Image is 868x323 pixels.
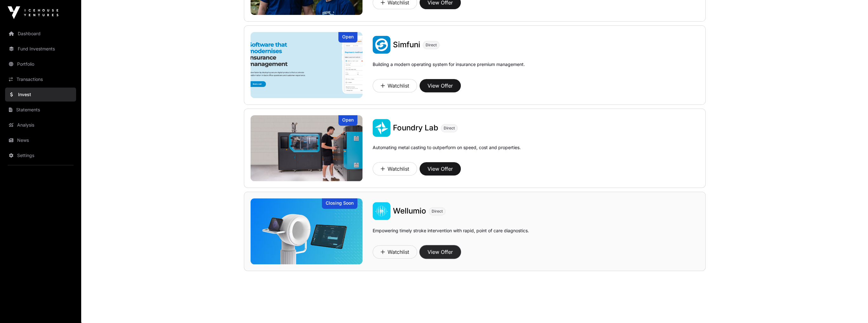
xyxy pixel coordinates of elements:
[420,162,461,175] button: View Offer
[338,115,357,126] div: Open
[5,72,76,86] a: Transactions
[373,79,417,92] button: Watchlist
[373,36,390,54] img: Simfuni
[251,115,363,181] a: Foundry LabOpen
[432,209,443,214] span: Direct
[393,40,420,50] a: Simfuni
[5,133,76,147] a: News
[251,198,363,264] img: Wellumio
[373,227,529,243] p: Empowering timely stroke intervention with rapid, point of care diagnostics.
[836,293,868,323] iframe: Chat Widget
[251,32,363,98] img: Simfuni
[251,32,363,98] a: SimfuniOpen
[5,42,76,56] a: Fund Investments
[373,61,525,76] p: Building a modern operating system for insurance premium management.
[322,198,357,209] div: Closing Soon
[5,118,76,132] a: Analysis
[393,206,426,215] span: Wellumio
[373,119,390,137] img: Foundry Lab
[420,79,461,92] button: View Offer
[420,245,461,259] button: View Offer
[393,123,438,133] a: Foundry Lab
[5,57,76,71] a: Portfolio
[5,27,76,41] a: Dashboard
[426,43,437,48] span: Direct
[251,198,363,264] a: WellumioClosing Soon
[444,126,455,131] span: Direct
[251,115,363,181] img: Foundry Lab
[5,103,76,117] a: Statements
[373,162,417,175] button: Watchlist
[373,144,521,160] p: Automating metal casting to outperform on speed, cost and properties.
[8,6,58,19] img: Icehouse Ventures Logo
[393,123,438,132] span: Foundry Lab
[5,148,76,162] a: Settings
[338,32,357,43] div: Open
[373,202,390,220] img: Wellumio
[393,40,420,49] span: Simfuni
[393,206,426,216] a: Wellumio
[5,88,76,102] a: Invest
[373,245,417,259] button: Watchlist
